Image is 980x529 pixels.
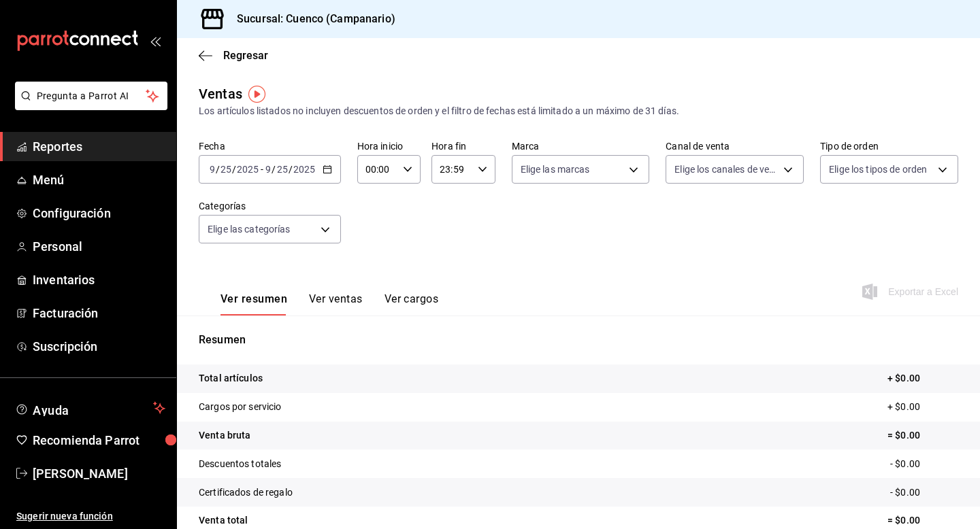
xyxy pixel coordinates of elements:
span: / [272,164,276,175]
p: - $0.00 [890,485,958,500]
span: Elige los canales de venta [674,163,779,176]
button: Ver resumen [220,292,287,315]
p: Descuentos totales [199,457,281,471]
span: / [289,164,293,175]
span: Inventarios [33,271,165,289]
span: Elige los tipos de orden [829,163,927,176]
input: -- [209,164,216,175]
label: Tipo de orden [820,141,958,151]
input: -- [276,164,289,175]
span: [PERSON_NAME] [33,464,165,483]
h3: Sucursal: Cuenco (Campanario) [226,11,395,27]
p: Venta bruta [199,428,250,443]
span: Elige las categorías [208,222,291,236]
button: Ver cargos [385,292,439,315]
input: -- [265,164,272,175]
span: Reportes [33,137,165,156]
span: Configuración [33,204,165,222]
span: / [232,164,236,175]
label: Fecha [199,141,341,151]
p: + $0.00 [887,371,958,386]
label: Categorías [199,201,341,211]
span: Facturación [33,304,165,322]
span: / [216,164,220,175]
span: Sugerir nueva función [16,509,165,524]
span: - [261,164,263,175]
p: Cargos por servicio [199,400,282,414]
span: Suscripción [33,337,165,356]
span: Pregunta a Parrot AI [37,89,146,103]
button: open_drawer_menu [150,35,161,46]
span: Menú [33,171,165,189]
p: = $0.00 [887,428,958,443]
span: Recomienda Parrot [33,431,165,449]
span: Regresar [223,49,268,62]
p: Total artículos [199,371,263,386]
label: Marca [512,141,650,151]
label: Hora fin [431,141,495,151]
p: - $0.00 [890,457,958,471]
div: navigation tabs [220,292,438,315]
span: Elige las marcas [521,163,590,176]
p: Venta total [199,513,248,528]
input: ---- [293,164,316,175]
div: Los artículos listados no incluyen descuentos de orden y el filtro de fechas está limitado a un m... [199,104,958,118]
span: Ayuda [33,400,148,416]
label: Canal de venta [666,141,804,151]
span: Personal [33,237,165,256]
p: Resumen [199,332,958,348]
input: ---- [236,164,259,175]
p: Certificados de regalo [199,485,293,500]
button: Ver ventas [309,292,363,315]
label: Hora inicio [357,141,421,151]
a: Pregunta a Parrot AI [10,99,167,113]
div: Ventas [199,84,242,104]
button: Pregunta a Parrot AI [15,82,167,110]
img: Tooltip marker [248,86,265,103]
button: Regresar [199,49,268,62]
input: -- [220,164,232,175]
p: = $0.00 [887,513,958,528]
p: + $0.00 [887,400,958,414]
